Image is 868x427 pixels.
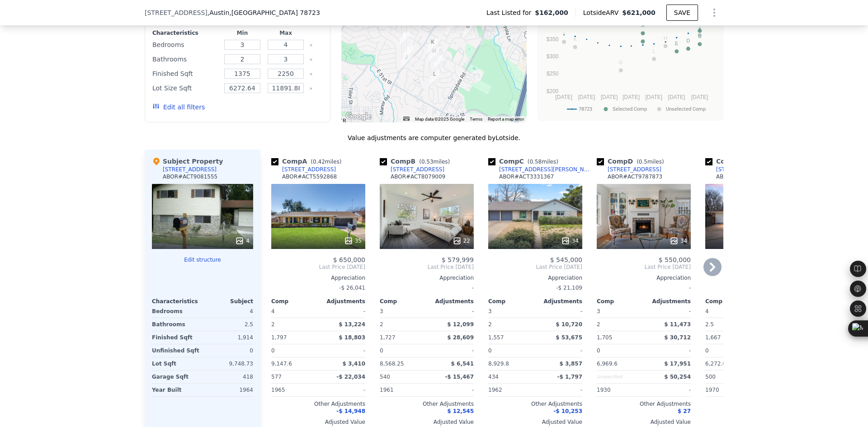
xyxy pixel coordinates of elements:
[597,166,661,173] a: [STREET_ADDRESS]
[152,384,201,396] div: Year Built
[271,334,287,341] span: 1,797
[403,117,410,121] button: Keyboard shortcuts
[597,308,600,314] span: 3
[705,318,750,331] div: 2.5
[716,166,770,173] div: [STREET_ADDRESS]
[623,94,640,100] text: [DATE]
[488,308,492,314] span: 3
[343,361,365,367] span: $ 3,410
[653,48,656,54] text: L
[446,19,456,35] div: 6005 Walnut Hills Dr
[203,298,253,305] div: Subject
[488,318,533,331] div: 2
[282,166,336,173] div: [STREET_ADDRESS]
[597,400,691,408] div: Other Adjustments
[668,94,685,100] text: [DATE]
[271,308,275,314] span: 4
[204,318,253,331] div: 2.5
[447,408,474,414] span: $ 12,545
[380,298,427,305] div: Comp
[403,45,413,60] div: 5410 Manor Rd
[380,157,453,166] div: Comp B
[659,256,691,263] span: $ 550,000
[380,334,395,341] span: 1,727
[152,53,219,66] div: Bathrooms
[641,23,645,28] text: A
[488,361,509,367] span: 8,929.8
[415,117,464,122] span: Map data ©2025 Google
[597,157,668,166] div: Comp D
[271,400,365,408] div: Other Adjustments
[271,418,365,426] div: Adjusted Value
[271,318,316,331] div: 2
[666,5,698,21] button: SAVE
[336,374,365,380] span: -$ 22,034
[547,36,559,42] text: $350
[421,159,434,165] span: 0.53
[563,31,565,37] text: I
[670,236,687,245] div: 34
[204,371,253,383] div: 418
[675,41,678,46] text: E
[698,24,701,30] text: J
[204,344,253,357] div: 0
[488,263,582,271] span: Last Price [DATE]
[716,173,771,180] div: ABOR # ACT1286870
[339,285,365,291] span: -$ 26,041
[380,263,474,271] span: Last Price [DATE]
[535,8,568,17] span: $162,000
[309,87,313,90] button: Clear
[486,8,535,17] span: Last Listed for
[145,133,723,142] div: Value adjustments are computer generated by Lotside .
[543,5,717,118] svg: A chart.
[705,166,770,173] a: [STREET_ADDRESS]
[152,103,205,112] button: Edit all filters
[705,400,799,408] div: Other Adjustments
[646,305,691,318] div: -
[271,263,365,271] span: Last Price [DATE]
[556,334,582,341] span: $ 53,675
[705,157,778,166] div: Comp E
[664,35,667,41] text: H
[705,361,729,367] span: 6,272.64
[204,305,253,318] div: 4
[453,236,470,245] div: 22
[499,173,554,180] div: ABOR # ACT3331367
[318,298,365,305] div: Adjustments
[427,298,474,305] div: Adjustments
[152,298,203,305] div: Characteristics
[537,344,582,357] div: -
[488,347,492,354] span: 0
[380,274,474,282] div: Appreciation
[633,159,667,165] span: ( miles)
[641,31,645,36] text: C
[152,371,201,383] div: Garage Sqft
[309,58,313,61] button: Clear
[556,321,582,328] span: $ 10,720
[622,9,656,16] span: $621,000
[339,334,365,341] span: $ 18,803
[152,318,201,331] div: Bathrooms
[664,374,691,380] span: $ 50,254
[560,361,582,367] span: $ 3,857
[597,371,642,383] div: Unspecified
[705,374,716,380] span: 500
[204,357,253,370] div: 9,748.73
[691,94,708,100] text: [DATE]
[380,282,474,294] div: -
[152,256,253,263] button: Edit structure
[547,88,559,94] text: $200
[646,344,691,357] div: -
[705,274,799,282] div: Appreciation
[553,408,582,414] span: -$ 10,253
[235,236,250,245] div: 4
[488,374,499,380] span: 434
[229,9,320,16] span: , [GEOGRAPHIC_DATA] 78723
[705,347,709,354] span: 0
[470,117,482,122] a: Terms (opens in new tab)
[547,53,559,60] text: $300
[145,8,208,17] span: [STREET_ADDRESS]
[429,344,474,357] div: -
[320,384,365,396] div: -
